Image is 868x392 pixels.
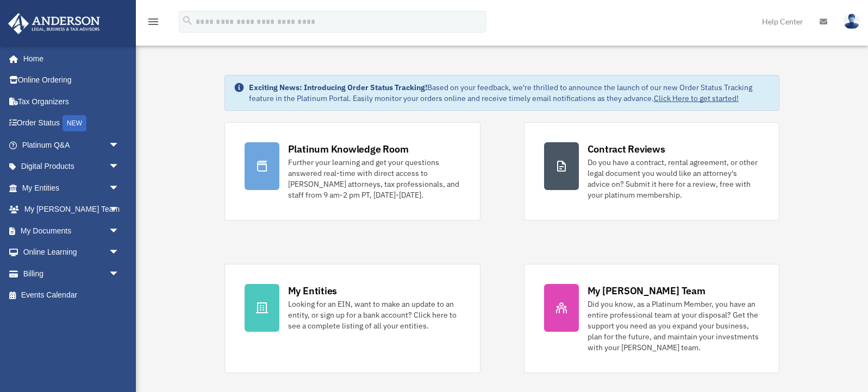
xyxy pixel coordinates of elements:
[109,199,130,221] span: arrow_drop_down
[109,156,130,178] span: arrow_drop_down
[147,15,160,28] i: menu
[109,263,130,285] span: arrow_drop_down
[182,15,193,27] i: search
[109,242,130,264] span: arrow_drop_down
[224,122,480,220] a: Platinum Knowledge Room Further your learning and get your questions answered real-time with dire...
[249,82,771,104] div: Based on your feedback, we're thrilled to announce the launch of our new Order Status Tracking fe...
[8,263,136,284] a: Billingarrow_drop_down
[8,91,136,112] a: Tax Organizers
[8,69,136,91] a: Online Ordering
[5,13,103,34] img: Anderson Advisors Platinum Portal
[147,19,160,28] a: menu
[524,264,780,373] a: My [PERSON_NAME] Team Did you know, as a Platinum Member, you have an entire professional team at...
[109,220,130,242] span: arrow_drop_down
[288,157,460,200] div: Further your learning and get your questions answered real-time with direct access to [PERSON_NAM...
[8,199,136,220] a: My [PERSON_NAME] Teamarrow_drop_down
[63,115,86,131] div: NEW
[524,122,780,220] a: Contract Reviews Do you have a contract, rental agreement, or other legal document you would like...
[8,134,136,156] a: Platinum Q&Aarrow_drop_down
[8,156,136,178] a: Digital Productsarrow_drop_down
[288,142,409,156] div: Platinum Knowledge Room
[844,14,860,29] img: User Pic
[8,177,136,199] a: My Entitiesarrow_drop_down
[288,299,460,331] div: Looking for an EIN, want to make an update to an entity, or sign up for a bank account? Click her...
[109,134,130,156] span: arrow_drop_down
[588,142,665,156] div: Contract Reviews
[8,220,136,242] a: My Documentsarrow_drop_down
[288,284,337,298] div: My Entities
[8,284,136,306] a: Events Calendar
[109,177,130,199] span: arrow_drop_down
[588,284,705,298] div: My [PERSON_NAME] Team
[654,93,739,103] a: Click Here to get started!
[8,112,136,135] a: Order StatusNEW
[588,299,760,353] div: Did you know, as a Platinum Member, you have an entire professional team at your disposal? Get th...
[8,242,136,263] a: Online Learningarrow_drop_down
[8,48,130,69] a: Home
[588,157,760,200] div: Do you have a contract, rental agreement, or other legal document you would like an attorney's ad...
[249,83,427,92] strong: Exciting News: Introducing Order Status Tracking!
[224,264,480,373] a: My Entities Looking for an EIN, want to make an update to an entity, or sign up for a bank accoun...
